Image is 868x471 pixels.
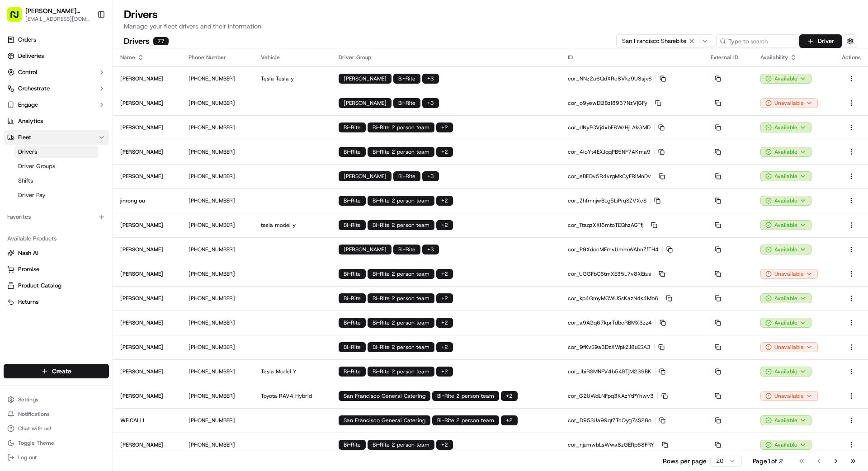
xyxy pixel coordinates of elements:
[120,221,163,229] p: [PERSON_NAME]
[120,99,163,107] p: [PERSON_NAME]
[9,118,61,125] div: Past conversations
[120,197,145,204] p: jinrong ou
[4,210,109,224] div: Favorites
[18,249,38,257] span: Nash AI
[261,54,324,61] div: Vehicle
[189,295,246,302] p: [PHONE_NUMBER]
[436,293,453,303] div: + 2
[120,75,163,82] p: [PERSON_NAME]
[373,295,429,302] span: Bi-Rite 2 person team
[57,165,79,172] span: 7月31日
[7,298,105,306] a: Returns
[9,86,25,103] img: 1736555255976-a54dd68f-1ca7-489b-9aae-adbdc363a1c4
[18,148,37,156] span: Drivers
[120,295,163,302] p: [PERSON_NAME]
[344,148,361,155] span: Bi-Rite
[90,224,109,231] span: Pylon
[760,196,811,206] div: Available
[568,441,696,448] p: cor_njumwbLsWwa8zGERp68FRY
[436,318,453,328] div: + 2
[52,165,55,172] span: •
[568,75,696,82] p: cor_NNz2a6QdXRc8Vkz9U3sjx6
[4,65,109,80] button: Control
[24,58,163,68] input: Got a question? Start typing here...
[18,52,44,60] span: Deliveries
[18,265,39,273] span: Promise
[120,173,163,180] p: [PERSON_NAME]
[189,75,246,82] p: [PHONE_NUMBER]
[18,117,43,125] span: Analytics
[14,146,98,158] a: Drivers
[120,417,144,424] p: WEICAI LI
[760,318,811,328] button: Available
[760,342,818,352] button: Unavailable
[501,391,518,401] div: + 2
[9,156,24,170] img: bettytllc
[436,342,453,352] div: + 2
[4,49,109,63] a: Deliveries
[73,198,149,215] a: 💻API Documentation
[261,368,324,375] p: Tesla Model Y
[189,344,246,351] p: [PHONE_NUMBER]
[711,54,746,61] div: External ID
[18,425,51,432] span: Chat with us!
[7,282,105,290] a: Product Catalog
[76,203,84,210] div: 💻
[4,130,109,145] button: Fleet
[85,202,145,211] span: API Documentation
[189,173,246,180] p: [PHONE_NUMBER]
[344,441,361,448] span: Bi-Rite
[373,270,429,278] span: Bi-Rite 2 person team
[422,245,439,254] div: + 3
[339,54,554,61] div: Driver Group
[52,140,55,147] span: •
[760,415,811,425] button: Available
[622,37,686,45] span: San Francisco Sharebite
[41,95,124,103] div: We're available if you need us!
[568,173,696,180] p: cor_eBEQv5R4vrgMkCyFRiMnDv
[18,36,36,44] span: Orders
[344,368,361,375] span: Bi-Rite
[189,246,246,253] p: [PHONE_NUMBER]
[124,7,857,22] h1: Drivers
[344,392,425,400] span: San Francisco General Catering
[760,98,818,108] div: Unavailable
[436,122,453,132] div: + 2
[760,54,827,61] div: Availability
[25,6,90,15] span: [PERSON_NAME] Transportation
[120,319,163,326] p: [PERSON_NAME]
[261,221,324,229] p: tesla model y
[140,116,165,127] button: See all
[14,174,98,187] a: Shifts
[189,441,246,448] p: [PHONE_NUMBER]
[568,246,696,253] p: cor_P9XdccMFmvUmmWAbnZfTH4
[9,36,165,51] p: Welcome 👋
[4,393,109,406] button: Settings
[18,439,54,447] span: Toggle Theme
[344,173,387,180] span: [PERSON_NAME]
[5,198,73,215] a: 📗Knowledge Base
[663,457,707,466] p: Rows per page
[189,417,246,424] p: [PHONE_NUMBER]
[189,368,246,375] p: [PHONE_NUMBER]
[344,99,387,107] span: [PERSON_NAME]
[18,191,46,199] span: Driver Pay
[373,319,429,326] span: Bi-Rite 2 person team
[25,15,90,23] button: [EMAIL_ADDRESS][DOMAIN_NAME]
[760,122,811,132] button: Available
[568,295,696,302] p: cor_kp4QmyMQWUSsKazN4s4Mb6
[436,269,453,279] div: + 2
[373,148,429,155] span: Bi-Rite 2 person team
[4,246,109,260] button: Nash AI
[4,295,109,309] button: Returns
[9,9,27,27] img: Nash
[568,221,696,229] p: cor_TtaqzXXi6mtoTEQhzAGTfj
[422,74,439,84] div: + 3
[344,295,361,302] span: Bi-Rite
[616,34,714,48] button: San Francisco Sharebite
[422,171,439,181] div: + 3
[344,344,361,351] span: Bi-Rite
[4,231,109,246] div: Available Products
[18,396,38,403] span: Settings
